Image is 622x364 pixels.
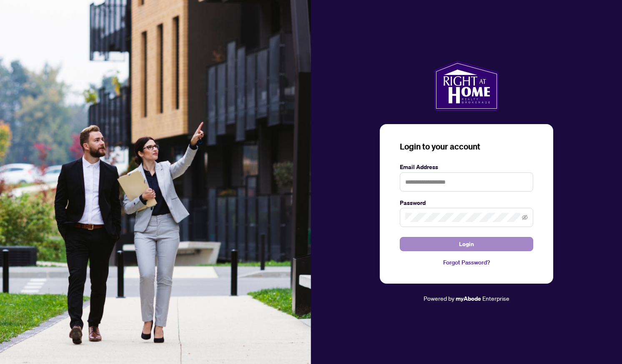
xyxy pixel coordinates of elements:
a: Forgot Password? [400,258,533,267]
span: Enterprise [482,294,509,302]
label: Email Address [400,162,533,172]
button: Login [400,237,533,251]
span: Powered by [424,294,454,302]
h3: Login to your account [400,141,533,152]
span: eye-invisible [522,214,528,220]
span: Login [459,237,474,251]
label: Password [400,198,533,207]
img: ma-logo [434,61,499,111]
a: myAbode [456,294,481,303]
